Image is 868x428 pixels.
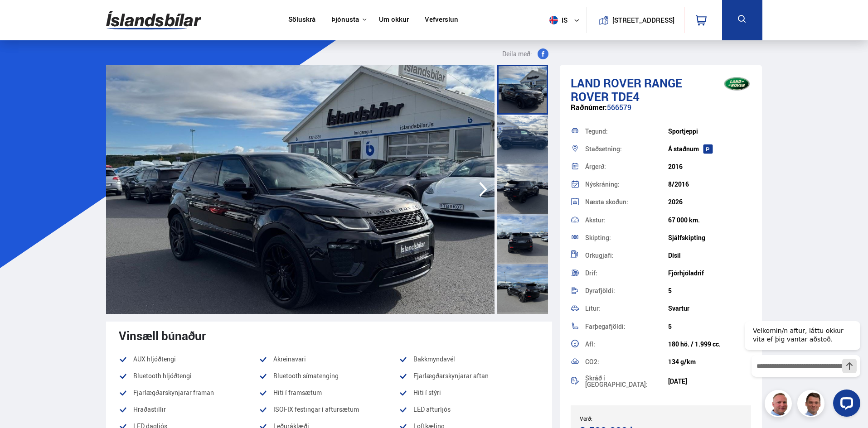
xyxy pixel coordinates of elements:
a: [STREET_ADDRESS] [592,7,679,33]
li: Hraðastillir [119,404,259,415]
div: 180 hö. / 1.999 cc. [668,341,751,348]
div: Dyrafjöldi: [585,288,668,294]
span: Land Rover [571,75,641,91]
div: Staðsetning: [585,146,668,152]
span: Range Rover TDE4 [571,75,682,105]
li: AUX hljóðtengi [119,354,259,365]
div: 5 [668,323,751,330]
div: Dísil [668,252,751,259]
li: Bluetooth símatenging [259,370,399,381]
div: Farþegafjöldi: [585,323,668,330]
span: Raðnúmer: [571,102,607,112]
div: Árgerð: [585,164,668,170]
button: is [546,7,587,34]
li: ISOFIX festingar í aftursætum [259,404,399,415]
div: Skipting: [585,235,668,241]
div: Sjálfskipting [668,234,751,241]
button: Þjónusta [331,15,359,24]
div: Sportjeppi [668,128,751,135]
div: CO2: [585,359,668,365]
img: svg+xml;base64,PHN2ZyB4bWxucz0iaHR0cDovL3d3dy53My5vcmcvMjAwMC9zdmciIHdpZHRoPSI1MTIiIGhlaWdodD0iNT... [549,16,558,24]
div: [DATE] [668,378,751,385]
li: Fjarlægðarskynjarar aftan [399,370,539,381]
div: 566579 [571,103,752,121]
div: Verð: [580,415,661,422]
div: 2016 [668,163,751,170]
div: 5 [668,287,751,294]
div: Fjórhjóladrif [668,269,751,277]
iframe: LiveChat chat widget [737,304,864,424]
span: is [546,16,568,24]
li: Hiti í framsætum [259,387,399,398]
a: Söluskrá [288,15,315,25]
li: Bluetooth hljóðtengi [119,370,259,381]
div: Næsta skoðun: [585,199,668,205]
li: Hiti í stýri [399,387,539,398]
li: Akreinavari [259,354,399,365]
a: Um okkur [379,15,409,25]
div: 2026 [668,198,751,206]
img: G0Ugv5HjCgRt.svg [106,5,201,35]
div: Nýskráning: [585,181,668,188]
div: Litur: [585,305,668,312]
button: Deila með: [499,48,552,59]
img: brand logo [719,70,755,98]
div: Svartur [668,305,751,312]
div: Skráð í [GEOGRAPHIC_DATA]: [585,375,668,388]
button: [STREET_ADDRESS] [616,16,671,24]
a: Vefverslun [425,15,458,25]
div: Tegund: [585,128,668,135]
div: Á staðnum [668,145,751,153]
li: Fjarlægðarskynjarar framan [119,387,259,398]
div: 67 000 km. [668,216,751,224]
div: Akstur: [585,217,668,223]
div: Drif: [585,270,668,276]
img: 3618982.jpeg [106,65,495,314]
span: Deila með: [502,48,532,59]
div: Afl: [585,341,668,347]
div: 134 g/km [668,358,751,365]
div: Orkugjafi: [585,252,668,259]
li: LED afturljós [399,404,539,415]
li: Bakkmyndavél [399,354,539,365]
div: 8/2016 [668,181,751,188]
div: Vinsæll búnaður [119,329,539,342]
